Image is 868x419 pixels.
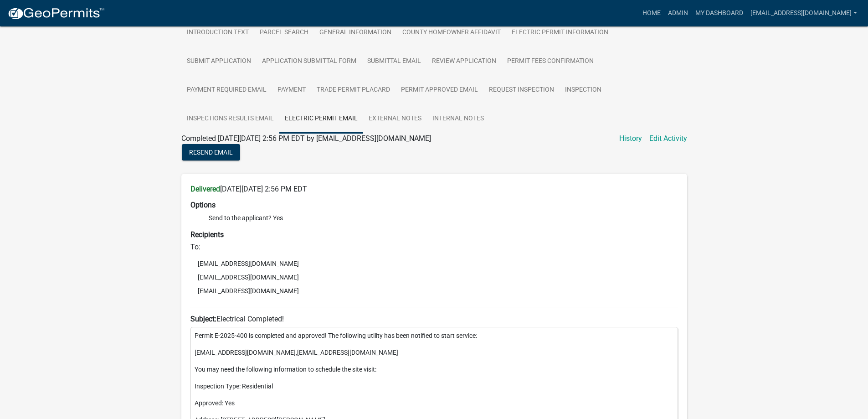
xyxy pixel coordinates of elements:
span: Completed [DATE][DATE] 2:56 PM EDT by [EMAIL_ADDRESS][DOMAIN_NAME] [181,134,431,143]
a: Admin [664,5,692,22]
strong: Recipients [190,230,224,239]
a: My Dashboard [692,5,747,22]
li: [EMAIL_ADDRESS][DOMAIN_NAME] [190,270,678,284]
a: Submittal Email [362,47,426,76]
strong: Delivered [190,185,220,193]
p: You may need the following information to schedule the site visit: [195,365,674,374]
li: [EMAIL_ADDRESS][DOMAIN_NAME] [190,257,678,270]
a: Payment Required Email [181,76,272,105]
a: Home [639,5,664,22]
p: Inspection Type: Residential [195,382,674,391]
a: County Homeowner Affidavit [397,18,506,47]
h6: [DATE][DATE] 2:56 PM EDT [190,185,678,193]
a: Electric Permit Email [279,104,363,134]
p: Approved: Yes [195,398,674,408]
button: Resend Email [182,144,240,160]
a: Parcel search [254,18,314,47]
strong: Options [190,201,216,209]
a: Submit Application [181,47,257,76]
h6: Electrical Completed! [190,315,678,323]
p: [EMAIL_ADDRESS][DOMAIN_NAME],[EMAIL_ADDRESS][DOMAIN_NAME] [195,348,674,357]
a: Electric Permit Information [506,18,614,47]
a: Edit Activity [649,133,687,144]
a: Review Application [426,47,502,76]
a: External Notes [363,104,427,134]
a: Internal Notes [427,104,489,134]
a: Permit Fees Confirmation [502,47,599,76]
a: Payment [272,76,311,105]
a: [EMAIL_ADDRESS][DOMAIN_NAME] [747,5,861,22]
li: [EMAIL_ADDRESS][DOMAIN_NAME] [190,284,678,298]
p: Permit E-2025-400 is completed and approved! The following utility has been notified to start ser... [195,331,674,341]
a: Inspection [560,76,607,105]
a: Application Submittal Form [257,47,362,76]
a: General Information [314,18,397,47]
a: Permit Approved Email [395,76,483,105]
a: Inspections Results Email [181,104,279,134]
span: Resend Email [189,149,233,156]
strong: Subject: [190,315,216,323]
li: Send to the applicant? Yes [209,213,678,223]
a: Introduction Text [181,18,254,47]
a: History [619,133,642,144]
a: Trade Permit Placard [311,76,395,105]
a: Request Inspection [483,76,560,105]
h6: To: [190,243,678,251]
